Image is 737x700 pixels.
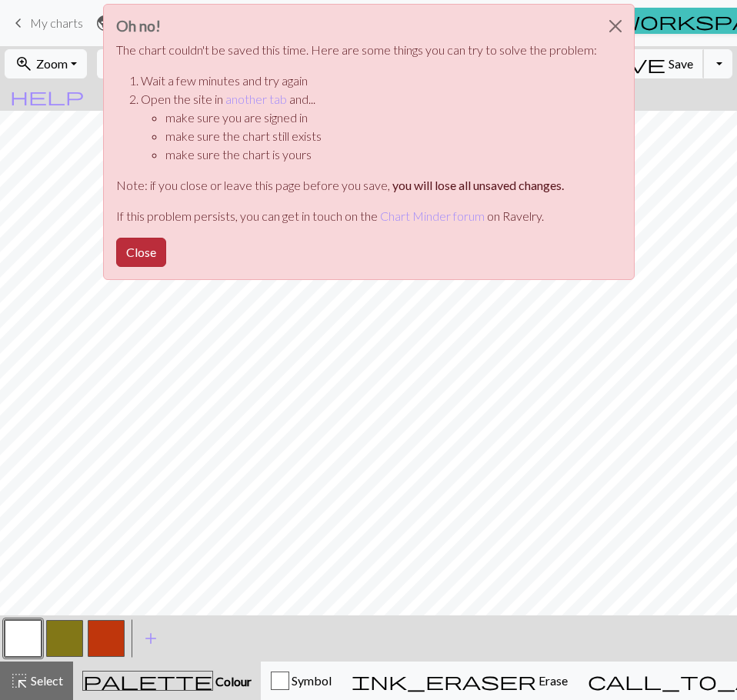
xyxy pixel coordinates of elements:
a: Chart Minder forum [380,208,485,223]
span: Select [28,673,63,688]
p: If this problem persists, you can get in touch on the on Ravelry. [116,207,597,225]
p: The chart couldn't be saved this time. Here are some things you can try to solve the problem: [116,41,597,59]
button: Colour [73,662,261,700]
button: Close [116,238,166,267]
span: ink_eraser [352,670,536,692]
button: Symbol [261,662,342,700]
span: palette [83,670,212,692]
li: make sure the chart still exists [165,127,597,145]
li: Open the site in and... [141,90,597,164]
button: Close [597,5,634,48]
li: make sure the chart is yours [165,145,597,164]
strong: you will lose all unsaved changes. [392,178,564,192]
span: Erase [536,673,568,688]
span: Colour [213,674,252,688]
li: Wait a few minutes and try again [141,72,597,90]
span: add [142,628,160,649]
h3: Oh no! [116,17,597,35]
li: make sure you are signed in [165,108,597,127]
a: another tab [225,92,287,106]
span: highlight_alt [10,670,28,692]
p: Note: if you close or leave this page before you save, [116,176,597,195]
span: Symbol [289,673,332,688]
button: Erase [342,662,578,700]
